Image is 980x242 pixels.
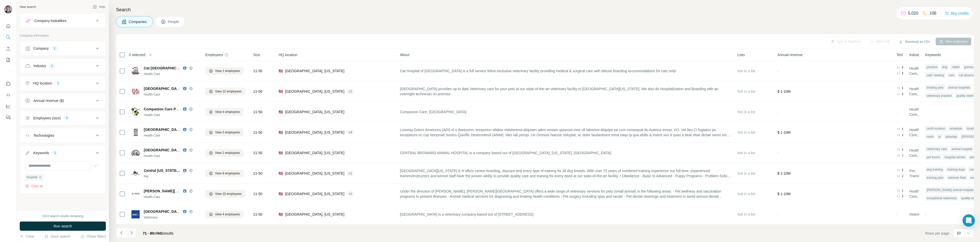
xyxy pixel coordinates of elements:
button: Dashboard [4,102,12,111]
button: Save search [44,234,70,239]
img: Logo of Clermont Animal Hospital [131,210,140,218]
span: Health Care, Hospital, Pet, Veterinary, Medical [909,189,925,199]
span: View 4 employees [215,110,240,114]
span: View 8 employees [215,171,240,176]
span: 0 selected [129,52,145,57]
img: LinkedIn logo [183,87,187,91]
span: 71 - 80 [143,231,154,235]
div: animal hospitals [947,85,972,91]
span: [PERSON_NAME][GEOGRAPHIC_DATA] [144,189,212,193]
span: Not in a list [738,69,755,73]
div: training plan [925,175,945,181]
div: guinea [963,64,975,70]
span: Pet, Training, Animal Feed, Veterinary [909,168,925,178]
span: [GEOGRAPHIC_DATA], [US_STATE] [285,130,344,135]
div: cats' viewing [925,72,946,78]
p: Company information [20,33,106,38]
span: Veterinary [909,212,925,217]
div: pet lovers [925,154,942,160]
div: north location [925,125,947,132]
div: Employees (size) [33,115,61,121]
span: Not in a list [738,171,755,175]
div: + 4 [346,130,354,135]
span: 🇺🇸 [279,212,283,217]
img: Logo of Cat Hospital of Vero Beach [131,67,140,75]
div: Health Care [144,113,199,117]
span: Snowplow Analytics, [902,153,903,158]
span: Companies [129,19,147,24]
span: Health Care, Pet, Veterinary, Hospital, Medical [909,107,925,117]
button: Use Surfe on LinkedIn [4,79,12,88]
img: LinkedIn logo [183,148,187,152]
button: View 4 employees [205,108,243,116]
div: st [937,134,942,140]
div: veterinary practice [925,93,953,99]
img: Logo of Central Broward Animal Hospital [131,149,140,157]
span: - [778,151,779,155]
button: Technologies [20,129,106,142]
button: Navigate to next page [126,228,137,238]
div: Veterinary [144,215,199,220]
span: 11-50 [253,130,262,135]
img: LinkedIn logo [183,107,187,111]
span: 441 [157,231,163,235]
img: LinkedIn logo [183,189,187,193]
span: $ 1-10M [778,89,791,93]
div: 5 [64,116,70,120]
span: View 3 employees [215,130,240,135]
span: [GEOGRAPHIC_DATA] [144,148,182,152]
button: View 2 employees [205,149,243,157]
span: $ 1-10M [778,171,791,175]
button: Company lookalikes [20,15,106,27]
button: Search [4,33,12,42]
img: LinkedIn logo [183,209,187,214]
span: View 10 employees [215,192,242,196]
span: Health Care, Hospital, Pet, Veterinary, Medical [909,148,925,158]
button: Company1 [20,42,106,55]
button: View 10 employees [205,190,245,198]
div: schedule [948,125,964,132]
button: View 4 employees [205,211,243,218]
div: Keywords [33,150,49,155]
span: [GEOGRAPHIC_DATA], [US_STATE] [285,109,344,114]
span: 🇺🇸 [279,89,283,94]
span: Central [US_STATE] K-9 [144,168,180,173]
span: Not in a list [738,130,755,134]
span: View 4 employees [215,212,240,217]
span: Health Care, Hospital, Pet, Veterinary, Medical [909,127,925,138]
div: veterinary care [925,146,948,152]
span: 🇺🇸 [279,130,283,135]
span: 🇺🇸 [279,191,283,196]
span: Employees [205,52,223,57]
span: [GEOGRAPHIC_DATA], [US_STATE] [285,68,344,73]
span: Google Tag Manager, [902,86,903,91]
div: exceptional veterinary [925,195,958,201]
div: practice [925,64,939,70]
div: 1 [52,46,58,51]
h4: Search [116,6,974,13]
div: 1810 search results remaining [42,214,84,218]
p: 5,020 [908,10,918,16]
button: Clear all [25,184,43,188]
span: Not in a list [738,89,755,93]
span: Companion Care, [GEOGRAPHIC_DATA] [400,109,466,114]
span: About [400,52,409,57]
div: 1 [52,151,58,155]
span: Keywords [925,52,941,57]
span: Font Awesome, [902,167,903,173]
span: 11-50 [253,150,262,155]
button: Buy credits [945,10,969,17]
button: Industry1 [20,60,106,72]
p: 106 [930,10,936,16]
span: Google Tag Manager, [902,188,903,193]
span: Google Tag Manager, [902,127,903,132]
div: animal hospital [950,146,974,152]
span: View 2 employees [215,151,240,155]
span: results [143,231,173,235]
span: MyWebsite Creator, [902,71,903,76]
span: [GEOGRAPHIC_DATA] is a veterinary company based out of [STREET_ADDRESS]. [400,212,534,217]
div: rabbit [950,64,961,70]
span: Health Care, Pet, Veterinary, Hospital, Medical [909,66,925,76]
span: Cat Hospital of [GEOGRAPHIC_DATA] is a full service feline exclusive veterinary facility providin... [400,68,676,73]
span: 🇺🇸 [279,109,283,114]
